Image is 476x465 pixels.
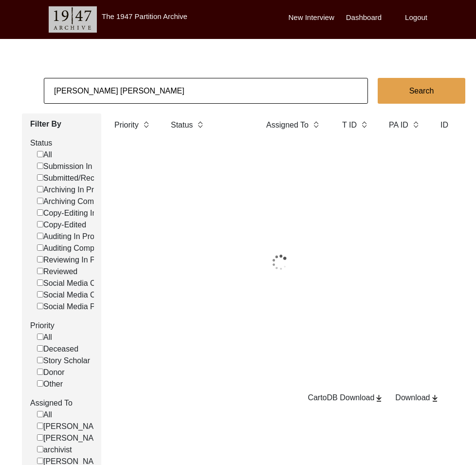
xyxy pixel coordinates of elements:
[289,12,334,23] label: New Interview
[37,149,52,161] label: All
[37,196,115,207] label: Archiving Completed
[37,367,65,378] label: Donor
[37,334,43,340] input: All
[308,392,384,404] div: CartoDB Download
[37,432,108,444] label: [PERSON_NAME]
[405,12,427,23] label: Logout
[37,279,43,286] input: Social Media Curation In Progress
[37,278,162,289] label: Social Media Curation In Progress
[37,345,43,352] input: Deceased
[37,151,43,157] input: All
[114,119,139,131] label: Priority
[30,320,94,332] label: Priority
[37,369,43,375] input: Donor
[37,244,43,251] input: Auditing Completed
[37,446,43,452] input: archivist
[37,421,108,432] label: [PERSON_NAME]
[37,444,72,456] label: archivist
[44,78,368,104] input: Search...
[37,301,124,313] label: Social Media Published
[143,119,149,130] img: sort-button.png
[37,198,43,204] input: Archiving Completed
[102,12,187,20] label: The 1947 Partition Archive
[37,233,43,239] input: Auditing In Progress
[37,409,52,421] label: All
[37,209,43,216] input: Copy-Editing In Progress
[37,434,43,441] input: [PERSON_NAME]
[37,207,130,219] label: Copy-Editing In Progress
[378,78,465,104] button: Search
[171,119,193,131] label: Status
[49,6,97,33] img: header-logo.png
[37,291,43,298] input: Social Media Curated
[243,238,317,287] img: 1*9EBHIOzhE1XfMYoKz1JcsQ.gif
[197,119,203,130] img: sort-button.png
[37,163,43,169] input: Submission In Progress
[361,119,367,130] img: sort-button.png
[37,256,43,262] input: Reviewing In Progress
[37,423,43,429] input: [PERSON_NAME]
[37,355,90,367] label: Story Scholar
[266,119,309,131] label: Assigned To
[30,397,94,409] label: Assigned To
[37,231,113,242] label: Auditing In Progress
[37,411,43,417] input: All
[312,119,319,130] img: sort-button.png
[440,119,448,131] label: ID
[37,242,111,254] label: Auditing Completed
[37,184,117,196] label: Archiving In Progress
[37,343,78,355] label: Deceased
[37,172,113,184] label: Submitted/Received
[37,289,118,301] label: Social Media Curated
[37,186,43,192] input: Archiving In Progress
[37,221,43,227] input: Copy-Edited
[37,254,121,266] label: Reviewing In Progress
[342,119,357,131] label: T ID
[37,303,43,309] input: Social Media Published
[412,119,419,130] img: sort-button.png
[389,119,408,131] label: PA ID
[37,268,43,274] input: Reviewed
[395,392,439,404] div: Download
[374,394,384,403] img: download-button.png
[37,219,86,231] label: Copy-Edited
[430,394,439,403] img: download-button.png
[37,174,43,181] input: Submitted/Received
[37,266,77,278] label: Reviewed
[37,380,43,387] input: Other
[37,458,43,464] input: [PERSON_NAME]
[30,137,94,149] label: Status
[37,378,63,390] label: Other
[30,118,94,130] label: Filter By
[37,357,43,363] input: Story Scholar
[346,12,382,23] label: Dashboard
[37,161,126,172] label: Submission In Progress
[37,332,52,343] label: All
